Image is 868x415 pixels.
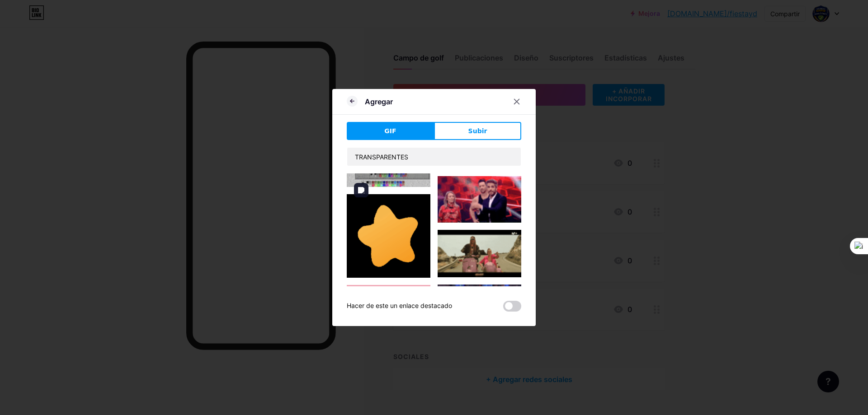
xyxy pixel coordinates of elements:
[347,122,434,140] button: GIF
[347,194,430,278] img: Gihpy
[468,127,487,135] font: Subir
[347,285,430,368] img: Gihpy
[347,148,521,166] input: Buscar
[434,122,521,140] button: Subir
[438,230,521,277] img: Gihpy
[347,302,452,309] font: Hacer de este un enlace destacado
[384,127,396,135] font: GIF
[438,284,521,331] img: Gihpy
[365,97,393,106] font: Agregar
[438,176,521,223] img: Gihpy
